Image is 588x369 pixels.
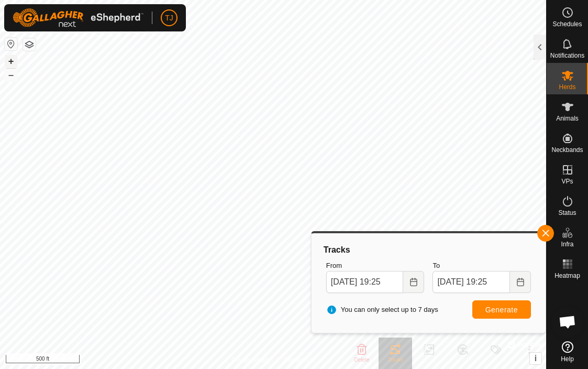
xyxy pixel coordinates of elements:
[432,261,531,271] label: To
[5,38,17,50] button: Reset Map
[559,84,575,90] span: Herds
[535,354,537,363] span: i
[326,261,425,271] label: From
[558,210,576,216] span: Status
[13,8,143,27] img: Gallagher Logo
[5,69,17,81] button: –
[561,178,573,184] span: VPs
[5,55,17,68] button: +
[547,337,588,366] a: Help
[231,355,271,365] a: Privacy Policy
[552,306,583,338] div: Open chat
[561,241,573,247] span: Infra
[403,271,424,293] button: Choose Date
[551,147,583,153] span: Neckbands
[554,273,580,279] span: Heatmap
[530,353,541,364] button: i
[556,115,579,122] span: Animals
[561,356,574,362] span: Help
[472,300,531,319] button: Generate
[23,38,36,51] button: Map Layers
[283,355,314,365] a: Contact Us
[326,305,438,315] span: You can only select up to 7 days
[552,21,582,27] span: Schedules
[510,271,531,293] button: Choose Date
[165,13,173,24] span: TJ
[485,306,518,314] span: Generate
[550,52,584,59] span: Notifications
[322,244,535,256] div: Tracks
